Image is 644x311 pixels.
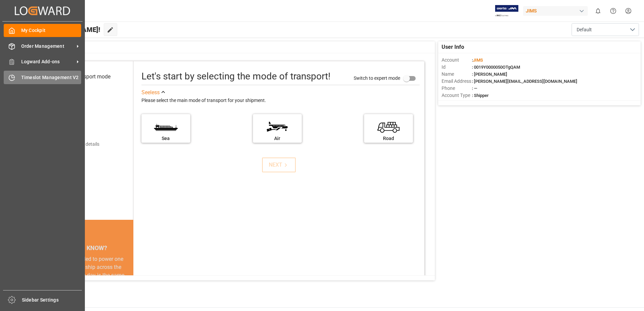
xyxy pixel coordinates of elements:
[21,43,74,50] span: Order Management
[606,3,621,19] button: Help Center
[577,26,592,33] span: Default
[472,72,507,77] span: : [PERSON_NAME]
[523,6,588,16] div: JIMS
[141,97,420,105] div: Please select the main mode of transport for your shipment.
[57,141,99,148] div: Add shipping details
[262,158,296,172] button: NEXT
[141,69,330,83] div: Let's start by selecting the mode of transport!
[442,92,472,99] span: Account Type
[22,297,82,304] span: Sidebar Settings
[472,93,489,98] span: : Shipper
[367,135,410,142] div: Road
[145,135,187,142] div: Sea
[4,24,81,37] a: My Cockpit
[354,75,400,80] span: Switch to expert mode
[28,23,100,36] span: Hello [PERSON_NAME]!
[472,58,483,63] span: :
[269,161,289,169] div: NEXT
[473,58,483,63] span: JIMS
[442,43,464,51] span: User Info
[495,5,518,17] img: Exertis%20JAM%20-%20Email%20Logo.jpg_1722504956.jpg
[141,89,160,97] div: See less
[472,86,477,91] span: : —
[442,71,472,78] span: Name
[572,23,639,36] button: open menu
[590,3,606,19] button: show 0 new notifications
[4,71,81,84] a: Timeslot Management V2
[442,57,472,64] span: Account
[21,58,74,65] span: Logward Add-ons
[442,85,472,92] span: Phone
[256,135,298,142] div: Air
[523,4,590,17] button: JIMS
[21,74,82,81] span: Timeslot Management V2
[472,79,577,84] span: : [PERSON_NAME][EMAIL_ADDRESS][DOMAIN_NAME]
[21,27,82,34] span: My Cockpit
[472,65,520,70] span: : 0019Y0000050OTgQAM
[442,78,472,85] span: Email Address
[442,64,472,71] span: Id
